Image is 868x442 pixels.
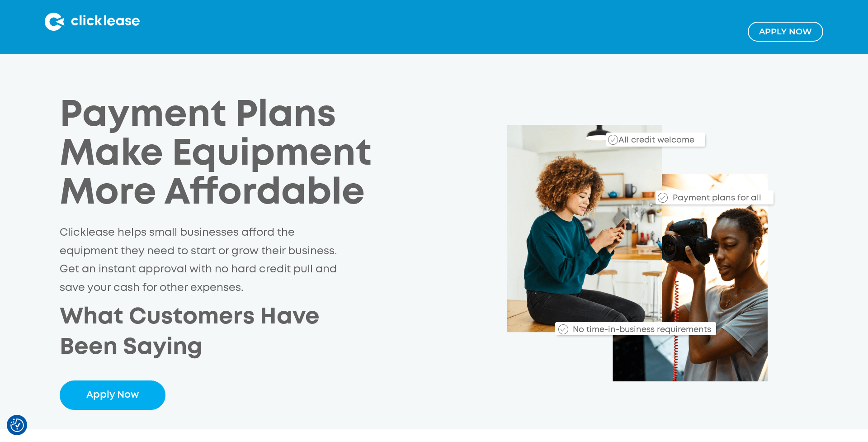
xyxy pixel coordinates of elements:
img: Checkmark_callout [608,135,618,145]
p: Clicklease helps small businesses afford the equipment they need to start or grow their business.... [60,224,343,298]
img: Clicklease_customers [507,125,768,381]
h1: Payment Plans Make Equipment More Affordable [60,96,403,213]
div: All credit welcome [617,134,705,147]
img: Revisit consent button [10,418,24,432]
div: No time-in-business requirements [571,317,716,335]
a: Apply Now [60,380,165,410]
button: Consent Preferences [10,418,24,432]
img: Clicklease logo [45,13,140,31]
img: Checkmark_callout [658,193,668,203]
h2: What Customers Have Been Saying [60,302,403,363]
div: Payment plans for all [673,192,767,204]
a: Apply NOw [748,22,823,42]
img: Checkmark_callout [558,324,568,334]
